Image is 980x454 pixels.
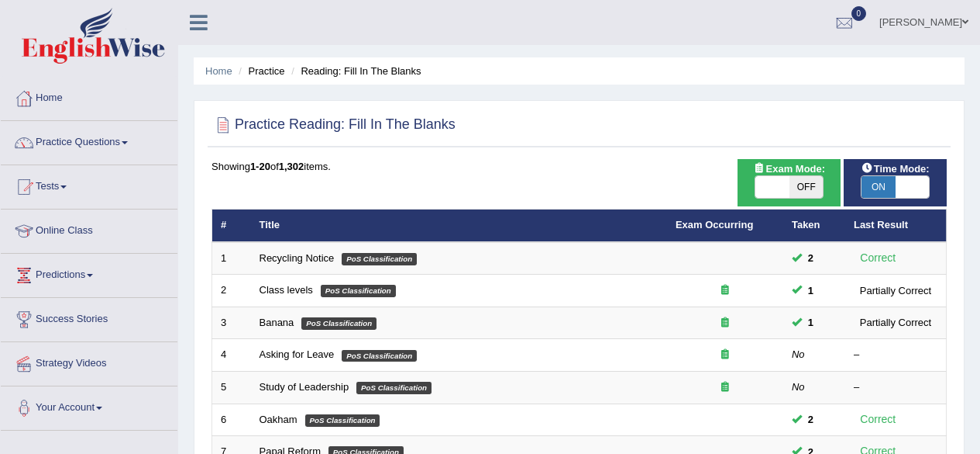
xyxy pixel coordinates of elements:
td: 2 [212,275,251,307]
span: You can still take this question [802,411,820,428]
em: No [792,348,805,360]
span: 0 [851,6,867,21]
div: Exam occurring question [676,316,775,331]
td: 4 [212,339,251,372]
em: PoS Classification [305,414,380,427]
span: You can still take this question [802,250,820,266]
th: Title [251,210,667,242]
td: 5 [212,372,251,404]
th: # [212,210,251,242]
a: Your Account [1,386,177,425]
a: Study of Leadership [260,381,349,393]
a: Success Stories [1,298,177,337]
div: – [854,380,937,395]
td: 1 [212,242,251,275]
div: Correct [854,249,903,267]
a: Recycling Notice [260,252,335,264]
a: Home [1,77,177,116]
a: Practice Questions [1,121,177,160]
em: PoS Classification [321,285,396,297]
h2: Practice Reading: Fill In The Blanks [211,113,456,137]
th: Taken [783,210,845,242]
span: You can still take this question [802,282,820,299]
div: Correct [854,411,903,428]
span: Time Mode: [855,161,936,177]
em: PoS Classification [342,253,417,265]
div: – [854,348,937,362]
b: 1-20 [250,161,270,172]
a: Predictions [1,254,177,293]
a: Banana [260,317,294,328]
div: Partially Correct [854,282,937,299]
a: Tests [1,165,177,204]
div: Showing of items. [211,159,947,174]
span: Exam Mode: [748,161,831,177]
div: Show exams occurring in exams [738,159,841,206]
em: No [792,381,805,393]
div: Exam occurring question [676,380,775,395]
th: Last Result [845,210,947,242]
a: Asking for Leave [260,348,335,360]
span: OFF [789,176,824,198]
em: PoS Classification [342,350,417,362]
a: Online Class [1,210,177,248]
div: Exam occurring question [676,348,775,362]
a: Class levels [260,284,313,296]
td: 6 [212,404,251,436]
em: PoS Classification [356,382,432,394]
a: Home [205,65,232,77]
li: Reading: Fill In The Blanks [287,64,421,78]
a: Exam Occurring [676,219,753,230]
b: 1,302 [279,161,304,172]
div: Partially Correct [854,314,937,331]
div: Exam occurring question [676,283,775,298]
td: 3 [212,307,251,339]
span: ON [861,176,896,198]
a: Oakham [260,414,297,425]
span: You can still take this question [802,314,820,331]
li: Practice [235,64,284,78]
em: PoS Classification [301,317,377,330]
a: Strategy Videos [1,342,177,381]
